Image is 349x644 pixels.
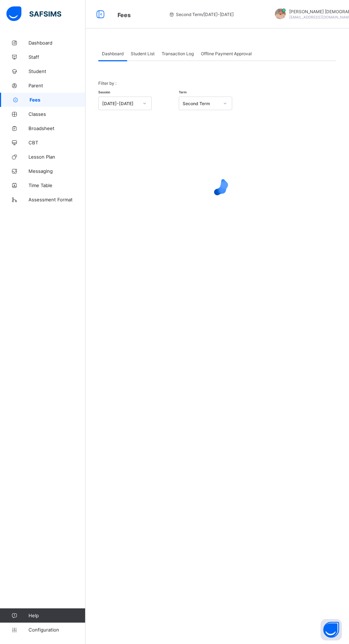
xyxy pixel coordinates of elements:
img: safsims [6,6,61,21]
span: session/term information [169,12,234,17]
span: Session [98,90,110,94]
span: Dashboard [28,40,85,46]
span: Offline Payment Approval [201,51,252,56]
div: Second Term [183,101,219,106]
span: Messaging [28,168,85,174]
span: Parent [28,83,85,88]
span: Student List [131,51,155,56]
span: Time Table [28,182,85,188]
span: Term [179,90,187,94]
span: Help [28,613,85,618]
span: Filter by : [98,81,116,86]
button: Open asap [321,619,342,640]
span: Configuration [28,627,85,633]
span: Fees [30,97,85,103]
span: Dashboard [102,51,124,56]
span: Transaction Log [162,51,194,56]
span: Classes [28,111,85,117]
span: CBT [28,140,85,145]
span: Student [28,68,85,74]
div: [DATE]-[DATE] [102,101,139,106]
span: Lesson Plan [28,154,85,160]
span: Fees [118,11,131,19]
span: Staff [28,54,85,60]
span: Broadsheet [28,125,85,131]
span: Assessment Format [28,197,85,202]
